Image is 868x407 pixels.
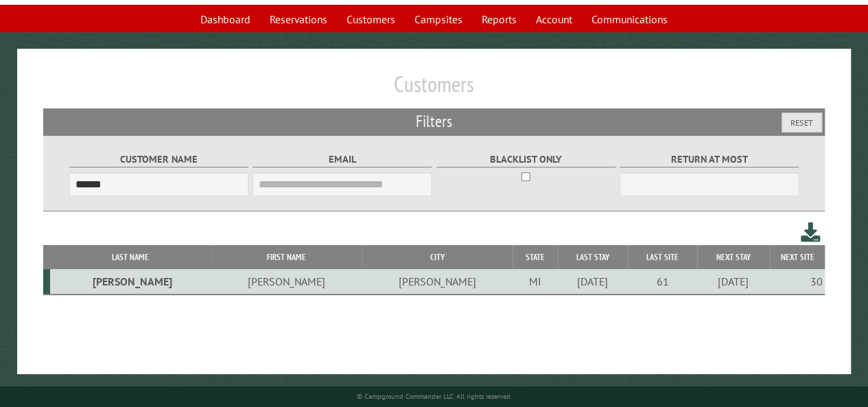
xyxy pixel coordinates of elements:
label: Email [253,152,432,167]
th: Next Site [770,245,825,269]
td: [PERSON_NAME] [50,269,211,294]
th: State [513,245,558,269]
td: 61 [628,269,697,294]
td: 30 [770,269,825,294]
a: Reservations [261,6,336,32]
label: Return at most [620,152,799,167]
label: Customer Name [69,152,248,167]
th: Last Site [628,245,697,269]
th: Last Name [50,245,211,269]
h1: Customers [43,71,825,108]
td: [PERSON_NAME] [211,269,362,294]
a: Dashboard [192,6,259,32]
a: Campsites [406,6,471,32]
th: City [362,245,513,269]
h2: Filters [43,108,825,135]
a: Reports [473,6,525,32]
div: [DATE] [560,275,626,288]
label: Blacklist only [436,152,615,167]
div: [DATE] [699,275,768,288]
a: Account [528,6,580,32]
th: Next Stay [697,245,770,269]
a: Communications [583,6,676,32]
th: Last Stay [558,245,628,269]
a: Customers [338,6,403,32]
td: MI [513,269,558,294]
th: First Name [211,245,362,269]
small: © Campground Commander LLC. All rights reserved. [356,392,511,401]
a: Download this customer list (.csv) [801,220,821,245]
td: [PERSON_NAME] [362,269,513,294]
button: Reset [782,113,822,132]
